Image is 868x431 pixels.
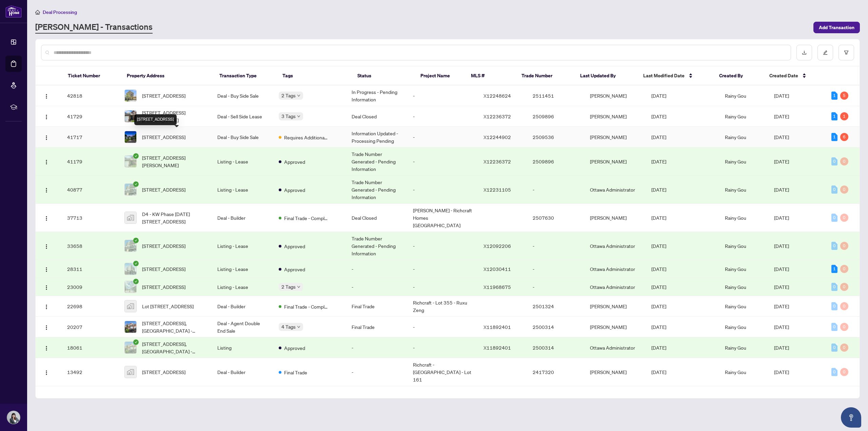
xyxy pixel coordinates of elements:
span: X12030411 [484,266,511,272]
a: [PERSON_NAME] - Transactions [35,21,153,34]
span: [DATE] [774,113,789,119]
span: [STREET_ADDRESS], [GEOGRAPHIC_DATA] - [GEOGRAPHIC_DATA], [GEOGRAPHIC_DATA], [GEOGRAPHIC_DATA] [142,319,206,334]
td: 2507630 [527,204,585,232]
td: 40877 [62,176,119,204]
span: [DATE] [774,345,789,351]
button: Logo [41,156,52,167]
div: 0 [840,157,848,165]
td: [PERSON_NAME] [585,106,646,127]
td: 2501324 [527,296,585,317]
span: [STREET_ADDRESS] [142,265,185,273]
div: 0 [840,265,848,273]
td: 23009 [62,278,119,296]
img: thumbnail-img [125,131,136,143]
td: 2511451 [527,85,585,106]
td: 37713 [62,204,119,232]
td: Listing [212,337,273,358]
td: 2509896 [527,106,585,127]
img: thumbnail-img [125,90,136,101]
span: Rainy Gou [725,369,746,375]
span: X12092206 [484,243,511,249]
div: 5 [840,92,848,100]
div: 1 [831,133,837,141]
td: Deal - Builder [212,204,273,232]
td: Ottawa Administrator [585,278,646,296]
span: Add Transaction [819,22,854,33]
img: thumbnail-img [125,240,136,252]
span: [DATE] [651,345,666,351]
button: Logo [41,90,52,101]
img: Logo [44,114,49,120]
span: Rainy Gou [725,324,746,330]
td: 41179 [62,148,119,176]
span: Rainy Gou [725,113,746,119]
span: [STREET_ADDRESS] [142,368,185,376]
span: [STREET_ADDRESS] [142,133,185,141]
td: Deal Closed [346,106,408,127]
div: 0 [831,368,837,376]
td: Deal - Buy Side Sale [212,127,273,148]
td: Trade Number Generated - Pending Information [346,148,408,176]
img: Logo [44,285,49,290]
th: MLS # [466,66,516,85]
span: Rainy Gou [725,303,746,309]
span: X12244902 [484,134,511,140]
span: X11892401 [484,345,511,351]
td: - [527,176,585,204]
td: 13492 [62,358,119,386]
td: - [408,106,478,127]
div: 0 [840,323,848,331]
div: 0 [840,302,848,310]
span: Rainy Gou [725,215,746,221]
div: 0 [831,344,837,352]
span: [STREET_ADDRESS][PERSON_NAME] [142,109,206,124]
span: Final Trade - Completed [284,303,328,310]
span: [DATE] [651,266,666,272]
img: Logo [44,159,49,165]
div: 0 [840,242,848,250]
button: Logo [41,240,52,251]
button: filter [839,45,854,60]
span: [DATE] [651,215,666,221]
span: [DATE] [774,243,789,249]
img: thumbnail-img [125,366,136,378]
span: check-circle [133,279,139,284]
img: Logo [44,94,49,99]
button: Logo [41,184,52,195]
span: [DATE] [651,303,666,309]
span: X12236372 [484,113,511,119]
td: Listing - Lease [212,278,273,296]
td: 41729 [62,106,119,127]
span: Approved [284,344,305,352]
td: Deal - Agent Double End Sale [212,317,273,337]
img: Logo [44,244,49,249]
td: Listing - Lease [212,176,273,204]
td: - [408,260,478,278]
td: - [408,317,478,337]
img: Logo [44,325,49,330]
div: 0 [840,185,848,194]
td: [PERSON_NAME] [585,148,646,176]
span: Rainy Gou [725,345,746,351]
span: check-circle [133,238,139,243]
td: Ottawa Administrator [585,260,646,278]
td: 28311 [62,260,119,278]
button: Logo [41,321,52,332]
span: [STREET_ADDRESS], [GEOGRAPHIC_DATA] - [GEOGRAPHIC_DATA], [GEOGRAPHIC_DATA], [GEOGRAPHIC_DATA] [142,340,206,355]
td: Ottawa Administrator [585,337,646,358]
span: check-circle [133,181,139,187]
td: Listing - Lease [212,260,273,278]
span: X11968675 [484,284,511,290]
img: Logo [44,304,49,310]
td: - [346,358,408,386]
span: [DATE] [651,158,666,164]
button: Logo [41,281,52,292]
span: filter [844,50,849,55]
img: thumbnail-img [125,300,136,312]
span: Approved [284,266,305,273]
div: 0 [831,157,837,165]
td: - [408,337,478,358]
span: Rainy Gou [725,187,746,193]
button: Logo [41,367,52,377]
button: Logo [41,301,52,312]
